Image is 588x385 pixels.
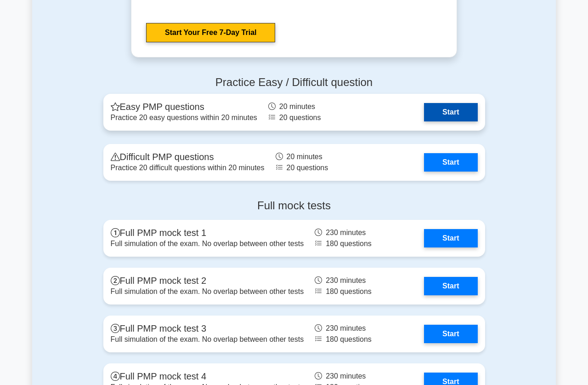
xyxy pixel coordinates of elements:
[103,76,485,89] h4: Practice Easy / Difficult question
[103,199,485,213] h4: Full mock tests
[424,153,477,172] a: Start
[424,229,477,247] a: Start
[424,277,477,295] a: Start
[146,23,275,42] a: Start Your Free 7-Day Trial
[424,103,477,121] a: Start
[424,325,477,343] a: Start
